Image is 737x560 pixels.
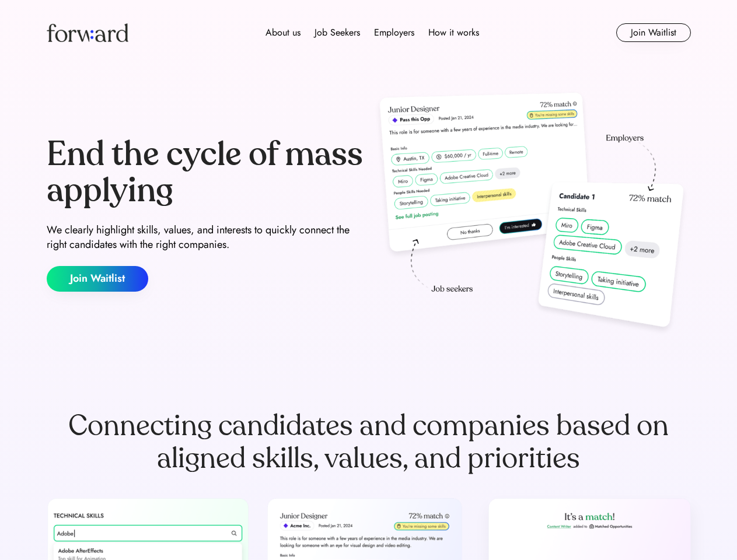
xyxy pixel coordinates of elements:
div: How it works [428,26,479,40]
div: About us [266,26,301,40]
img: hero-image.png [373,89,691,339]
div: Employers [374,26,414,40]
div: End the cycle of mass applying [47,136,364,208]
button: Join Waitlist [47,266,148,292]
div: Connecting candidates and companies based on aligned skills, values, and priorities [47,409,691,475]
div: Job Seekers [315,26,360,40]
img: Forward logo [47,23,128,42]
button: Join Waitlist [616,23,691,42]
div: We clearly highlight skills, values, and interests to quickly connect the right candidates with t... [47,223,364,252]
